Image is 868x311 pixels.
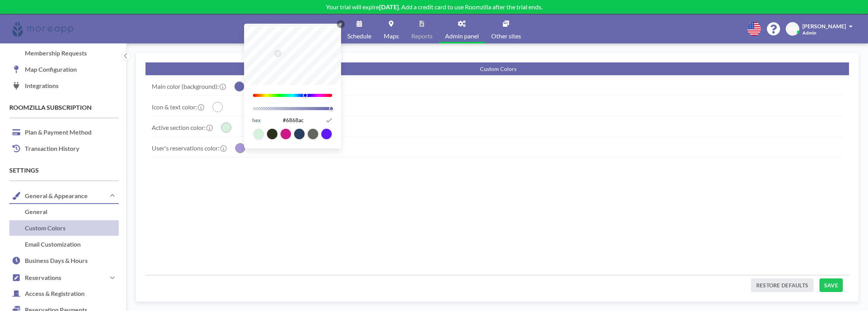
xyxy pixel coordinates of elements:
[9,78,119,94] a: Integrations
[9,237,119,253] a: Email Customization
[405,14,439,43] a: Reports
[252,115,261,125] button: hex
[9,286,88,301] h4: Access & Registration
[439,14,485,43] a: Admin panel
[9,253,92,268] h4: Business Days & Hours
[9,237,85,252] h4: Email Customization
[819,278,843,292] button: SAVE
[9,286,119,302] a: Access & Registration
[9,253,119,269] a: Business Days & Hours
[341,14,378,43] a: Schedule
[9,45,91,61] h4: Membership Requests
[9,269,119,286] button: Reservations
[445,33,479,39] span: Admin panel
[802,30,816,36] span: Admin
[9,62,81,77] h4: Map Configuration
[485,14,527,43] a: Other sites
[480,66,516,72] span: Custom Colors
[9,187,119,204] button: General & Appearance
[25,274,61,281] h4: Reservations
[347,33,371,39] span: Schedule
[9,62,119,78] a: Map Configuration
[378,14,405,43] a: Maps
[379,3,399,10] b: [DATE]
[802,23,846,29] span: [PERSON_NAME]
[9,124,95,140] h4: Plan & Payment Method
[9,220,119,237] a: Custom Colors
[9,124,119,141] a: Plan & Payment Method
[9,45,119,62] a: Membership Requests
[9,166,119,174] h4: Settings
[152,124,212,131] label: Active section color:
[411,33,433,39] span: Reports
[9,141,83,156] h4: Transaction History
[152,83,225,90] label: Main color (background):
[152,103,203,111] label: Icon & text color:
[9,204,51,219] h4: General
[9,104,119,111] h4: Roomzilla Subscription
[789,26,797,33] span: NB
[9,204,119,220] a: General
[12,21,73,37] img: organization-logo
[25,192,88,199] h4: General & Appearance
[9,78,62,93] h4: Integrations
[751,278,813,292] button: RESTORE DEFAULTS
[9,141,119,157] a: Transaction History
[384,33,399,39] span: Maps
[152,144,226,152] label: User's reservations color:
[491,33,521,39] span: Other sites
